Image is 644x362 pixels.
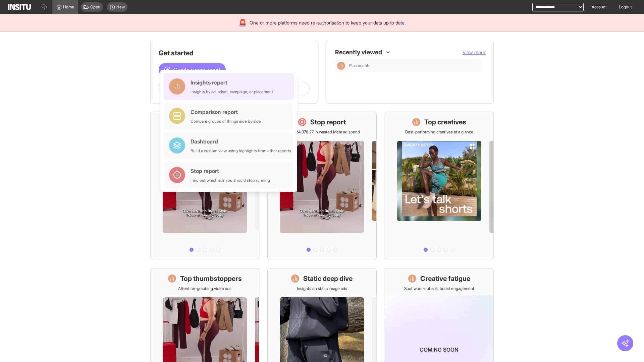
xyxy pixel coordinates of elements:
span: Open [90,4,100,10]
h1: Get started [159,48,310,58]
div: Stop report [191,167,270,175]
div: 🚨 [238,18,247,27]
span: Placements [349,63,480,68]
div: Compare groups of things side by side [191,119,261,124]
span: Placements [349,63,370,68]
div: Dashboard [191,137,291,145]
span: New [116,4,125,10]
button: Create a new report [159,63,226,76]
span: Home [63,4,74,10]
h1: Top creatives [424,117,466,127]
div: Insights [337,62,345,70]
p: Insights on static image ads [297,286,347,291]
span: Create a new report [173,66,220,74]
h1: Stop report [310,117,346,127]
div: Insights report [191,78,273,86]
span: View more [463,49,485,55]
div: Insights by ad, adset, campaign, or placement [191,89,273,95]
p: Attention-grabbing video ads [178,286,231,291]
a: What's live nowSee all active ads instantly [150,112,259,260]
a: Top creativesBest-performing creatives at a glance [385,112,494,260]
button: View more [463,49,485,56]
img: Logo [8,4,31,10]
div: Build a custom view using highlights from other reports [191,148,291,154]
p: Save £24,378.27 in wasted Meta ad spend [284,129,360,135]
div: Find out which ads you should stop running [191,178,270,183]
h1: Static deep dive [303,274,353,283]
a: Stop reportSave £24,378.27 in wasted Meta ad spend [267,112,376,260]
span: One or more platforms need re-authorisation to keep your data up to date. [250,19,406,26]
p: Best-performing creatives at a glance [405,129,473,135]
div: Comparison report [191,108,261,116]
h1: Top thumbstoppers [180,274,242,283]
